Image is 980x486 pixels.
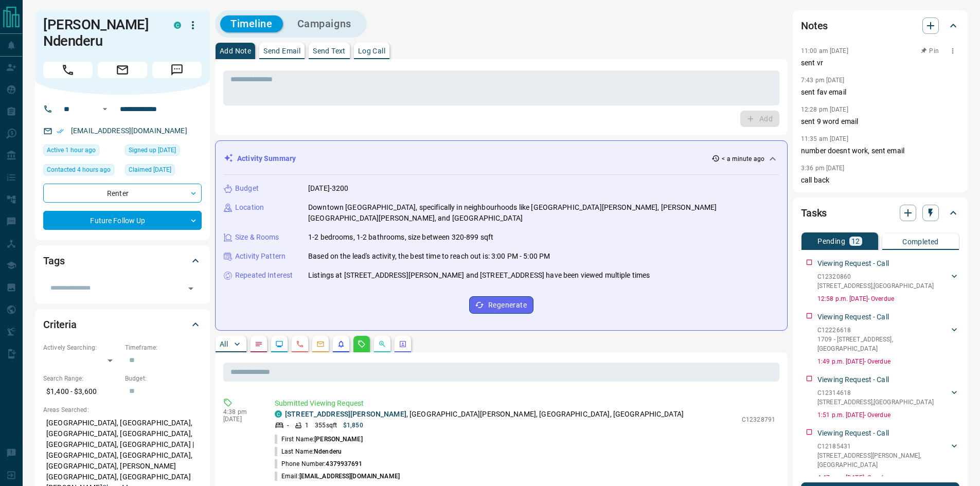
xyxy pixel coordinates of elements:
[223,408,259,416] p: 4:38 pm
[801,87,959,98] p: sent fav email
[817,357,959,366] p: 1:49 p.m. [DATE] - Overdue
[817,440,959,472] div: C12185431[STREET_ADDRESS][PERSON_NAME],[GEOGRAPHIC_DATA]
[851,238,860,245] p: 12
[308,251,550,262] p: Based on the lead's activity, the best time to reach out is: 3:00 PM - 5:00 PM
[399,340,407,348] svg: Agent Actions
[285,410,406,418] a: [STREET_ADDRESS][PERSON_NAME]
[316,340,325,348] svg: Emails
[43,405,202,415] p: Areas Searched:
[255,340,263,348] svg: Notes
[296,340,304,348] svg: Calls
[817,335,949,353] p: 1709 - [STREET_ADDRESS] , [GEOGRAPHIC_DATA]
[722,154,764,164] p: < a minute ago
[129,145,176,155] span: Signed up [DATE]
[285,409,684,420] p: , [GEOGRAPHIC_DATA][PERSON_NAME], [GEOGRAPHIC_DATA], [GEOGRAPHIC_DATA]
[817,473,959,482] p: 4:47 p.m. [DATE] - Overdue
[125,343,202,352] p: Timeframe:
[817,294,959,303] p: 12:58 p.m. [DATE] - Overdue
[801,17,828,34] h2: Notes
[817,312,889,322] p: Viewing Request - Call
[235,232,279,243] p: Size & Rooms
[314,448,342,455] span: Ndenderu
[275,340,283,348] svg: Lead Browsing Activity
[43,184,202,203] div: Renter
[275,459,363,469] p: Phone Number:
[315,421,337,430] p: 355 sqft
[817,272,934,281] p: C12320860
[313,47,346,55] p: Send Text
[817,388,934,398] p: C12314618
[817,270,959,293] div: C12320860[STREET_ADDRESS],[GEOGRAPHIC_DATA]
[801,146,959,156] p: number doesnt work, sent email
[337,340,345,348] svg: Listing Alerts
[43,211,202,230] div: Future Follow Up
[43,16,158,49] h1: [PERSON_NAME] Ndenderu
[220,15,283,32] button: Timeline
[305,421,309,430] p: 1
[314,436,362,443] span: [PERSON_NAME]
[57,128,64,135] svg: Email Verified
[902,238,939,245] p: Completed
[801,205,827,221] h2: Tasks
[817,281,934,291] p: [STREET_ADDRESS] , [GEOGRAPHIC_DATA]
[47,165,111,175] span: Contacted 4 hours ago
[801,165,845,172] p: 3:36 pm [DATE]
[358,47,385,55] p: Log Call
[801,135,848,142] p: 11:35 am [DATE]
[469,296,533,314] button: Regenerate
[343,421,363,430] p: $1,850
[299,473,400,480] span: [EMAIL_ADDRESS][DOMAIN_NAME]
[184,281,198,296] button: Open
[43,343,120,352] p: Actively Searching:
[237,153,296,164] p: Activity Summary
[915,46,945,56] button: Pin
[817,410,959,420] p: 1:51 p.m. [DATE] - Overdue
[801,77,845,84] p: 7:43 pm [DATE]
[43,62,93,78] span: Call
[43,316,77,333] h2: Criteria
[801,106,848,113] p: 12:28 pm [DATE]
[224,149,779,168] div: Activity Summary< a minute ago
[801,13,959,38] div: Notes
[817,398,934,407] p: [STREET_ADDRESS] , [GEOGRAPHIC_DATA]
[817,238,845,245] p: Pending
[817,428,889,439] p: Viewing Request - Call
[43,383,120,400] p: $1,400 - $3,600
[801,201,959,225] div: Tasks
[308,232,493,243] p: 1-2 bedrooms, 1-2 bathrooms, size between 320-899 sqft
[378,340,386,348] svg: Opportunities
[220,340,228,348] p: All
[817,374,889,385] p: Viewing Request - Call
[47,145,96,155] span: Active 1 hour ago
[235,202,264,213] p: Location
[43,312,202,337] div: Criteria
[358,340,366,348] svg: Requests
[125,145,202,159] div: Fri Feb 28 2025
[174,22,181,29] div: condos.ca
[43,374,120,383] p: Search Range:
[235,251,286,262] p: Activity Pattern
[129,165,171,175] span: Claimed [DATE]
[43,164,120,178] div: Sat Aug 16 2025
[235,183,259,194] p: Budget
[817,386,959,409] div: C12314618[STREET_ADDRESS],[GEOGRAPHIC_DATA]
[98,62,147,78] span: Email
[125,164,202,178] div: Sun May 18 2025
[326,460,362,467] span: 4379937691
[742,415,775,424] p: C12328791
[275,447,342,456] p: Last Name:
[308,202,779,224] p: Downtown [GEOGRAPHIC_DATA], specifically in neighbourhoods like [GEOGRAPHIC_DATA][PERSON_NAME], [...
[275,435,363,444] p: First Name:
[99,103,111,115] button: Open
[801,47,848,55] p: 11:00 am [DATE]
[43,248,202,273] div: Tags
[275,472,400,481] p: Email:
[275,398,775,409] p: Submitted Viewing Request
[43,253,64,269] h2: Tags
[223,416,259,423] p: [DATE]
[817,451,949,470] p: [STREET_ADDRESS][PERSON_NAME] , [GEOGRAPHIC_DATA]
[801,116,959,127] p: sent 9 word email
[801,175,959,186] p: call back
[43,145,120,159] div: Sat Aug 16 2025
[308,183,348,194] p: [DATE]-3200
